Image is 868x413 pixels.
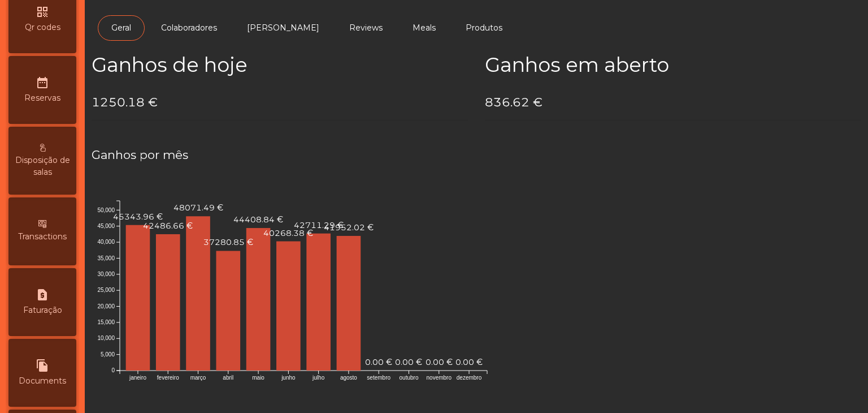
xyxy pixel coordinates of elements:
[101,351,115,358] text: 5,000
[157,375,179,381] text: fevereiro
[25,21,60,33] span: Qr codes
[485,94,861,111] h4: 836.62 €
[97,255,115,261] text: 35,000
[190,375,206,381] text: março
[426,357,453,367] text: 0.00 €
[281,375,296,381] text: junho
[97,303,115,309] text: 20,000
[312,375,325,381] text: julho
[324,222,374,233] text: 41952.02 €
[97,271,115,277] text: 30,000
[427,375,452,381] text: novembro
[365,357,392,367] text: 0.00 €
[36,5,49,19] i: qr_code
[203,237,253,247] text: 37280.85 €
[11,154,73,178] span: Disposição de salas
[111,367,115,373] text: 0
[233,15,333,41] a: [PERSON_NAME]
[399,15,449,41] a: Meals
[263,227,313,238] text: 40268.38 €
[92,147,861,164] h4: Ganhos por mês
[173,203,223,213] text: 48071.49 €
[233,214,283,225] text: 44408.84 €
[129,375,146,381] text: janeiro
[97,223,115,229] text: 45,000
[455,357,483,367] text: 0.00 €
[252,375,264,381] text: maio
[400,375,419,381] text: outubro
[19,375,66,387] span: Documents
[97,239,115,245] text: 40,000
[485,53,861,77] h2: Ganhos em aberto
[18,231,67,243] span: Transactions
[97,335,115,341] text: 10,000
[113,212,163,222] text: 45343.96 €
[143,221,193,231] text: 42486.66 €
[367,375,390,381] text: setembro
[336,15,396,41] a: Reviews
[97,319,115,325] text: 15,000
[98,15,145,41] a: Geral
[223,375,233,381] text: abril
[24,92,60,104] span: Reservas
[92,94,468,111] h4: 1250.18 €
[457,375,482,381] text: dezembro
[340,375,357,381] text: agosto
[452,15,516,41] a: Produtos
[395,357,422,367] text: 0.00 €
[36,76,49,89] i: date_range
[294,220,344,230] text: 42711.29 €
[97,287,115,293] text: 25,000
[147,15,231,41] a: Colaboradores
[97,206,115,213] text: 50,000
[36,359,49,372] i: file_copy
[23,304,62,316] span: Faturação
[92,53,468,77] h2: Ganhos de hoje
[36,288,49,302] i: request_page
